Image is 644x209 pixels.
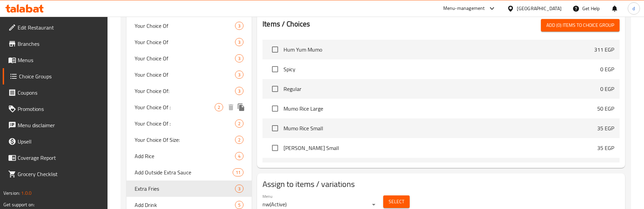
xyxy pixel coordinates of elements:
[389,197,404,206] span: Select
[443,4,485,13] div: Menu-management
[18,170,102,178] span: Grocery Checklist
[235,54,243,62] div: Choices
[235,137,243,143] span: 2
[284,65,600,73] span: Spicy
[517,5,562,12] div: [GEOGRAPHIC_DATA]
[546,21,614,30] span: Add (0) items to choice group
[126,83,252,99] div: Your Choice Of:3
[126,164,252,180] div: Add Outside Extra Sauce11
[126,148,252,164] div: Add Rice4
[126,99,252,115] div: Your Choice Of :2deleteduplicate
[235,186,243,192] span: 3
[235,153,243,159] span: 4
[235,22,243,30] div: Choices
[597,104,614,113] p: 50 EGP
[600,85,614,93] p: 0 EGP
[18,137,102,146] span: Upsell
[3,117,108,133] a: Menu disclaimer
[268,62,282,76] span: Select choice
[3,68,108,84] a: Choice Groups
[268,82,282,96] span: Select choice
[135,22,235,30] span: Your Choice Of
[18,121,102,129] span: Menu disclaimer
[284,104,597,113] span: Mumo Rice Large
[600,65,614,73] p: 0 EGP
[3,101,108,117] a: Promotions
[597,124,614,132] p: 35 EGP
[235,88,243,94] span: 3
[18,154,102,162] span: Coverage Report
[262,194,272,198] label: Menu
[126,50,252,66] div: Your Choice Of3
[135,54,235,62] span: Your Choice Of
[3,189,20,197] span: Version:
[268,101,282,116] span: Select choice
[135,168,233,176] span: Add Outside Extra Sauce
[135,71,235,79] span: Your Choice Of
[135,119,235,128] span: Your Choice Of :
[235,120,243,127] span: 2
[3,84,108,101] a: Coupons
[235,39,243,45] span: 3
[233,169,243,176] span: 11
[541,19,620,32] button: Add (0) items to choice group
[135,201,235,209] span: Add Drink
[3,19,108,36] a: Edit Restaurant
[235,152,243,160] div: Choices
[236,102,246,112] button: duplicate
[18,40,102,48] span: Branches
[235,55,243,62] span: 3
[226,102,236,112] button: delete
[135,136,235,144] span: Your Choice Of Size:
[126,34,252,50] div: Your Choice Of3
[597,144,614,152] p: 35 EGP
[3,52,108,68] a: Menus
[268,160,282,175] span: Select choice
[233,168,243,176] div: Choices
[235,185,243,193] div: Choices
[18,105,102,113] span: Promotions
[21,189,32,197] span: 1.0.0
[383,195,410,208] button: Select
[126,180,252,197] div: Extra Fries3
[235,119,243,128] div: Choices
[235,202,243,208] span: 5
[135,103,215,111] span: Your Choice Of :
[135,152,235,160] span: Add Rice
[268,42,282,57] span: Select choice
[135,87,235,95] span: Your Choice Of:
[126,132,252,148] div: Your Choice Of Size:2
[262,19,310,29] h2: Items / Choices
[135,185,235,193] span: Extra Fries
[262,179,620,190] h2: Assign to items / variations
[215,103,223,111] div: Choices
[18,89,102,97] span: Coupons
[235,72,243,78] span: 3
[235,136,243,144] div: Choices
[284,144,597,152] span: [PERSON_NAME] Small
[126,115,252,132] div: Your Choice Of :2
[3,150,108,166] a: Coverage Report
[3,166,108,182] a: Grocery Checklist
[268,121,282,135] span: Select choice
[594,45,614,54] p: 311 EGP
[3,133,108,150] a: Upsell
[235,71,243,79] div: Choices
[235,38,243,46] div: Choices
[19,72,102,80] span: Choice Groups
[235,201,243,209] div: Choices
[215,104,223,111] span: 2
[126,18,252,34] div: Your Choice Of3
[3,200,35,209] span: Get support on:
[135,38,235,46] span: Your Choice Of
[18,56,102,64] span: Menus
[3,36,108,52] a: Branches
[284,124,597,132] span: Mumo Rice Small
[632,5,635,12] span: d
[284,45,594,54] span: Hum Yum Mumo
[284,85,600,93] span: Regular
[18,23,102,32] span: Edit Restaurant
[126,66,252,83] div: Your Choice Of3
[235,23,243,29] span: 3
